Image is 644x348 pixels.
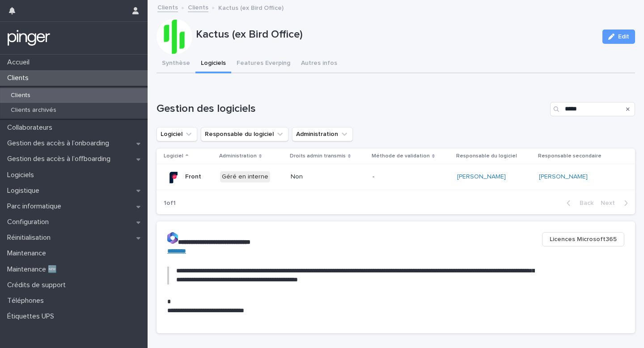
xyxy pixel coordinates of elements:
p: Clients archivés [4,106,64,114]
p: Parc informatique [4,202,68,211]
p: Crédits de support [4,281,73,289]
p: Responsable du logiciel [456,151,517,161]
span: Edit [618,34,629,40]
button: Autres infos [296,55,343,73]
button: Back [559,199,597,207]
button: Features Everping [231,55,296,73]
p: Logiciels [4,171,41,179]
p: Configuration [4,218,56,226]
p: Front [185,173,201,181]
p: Maintenance 🆕 [4,265,64,274]
img: Z [167,232,178,244]
p: Gestion des accès à l’onboarding [4,139,116,148]
a: Clients [157,2,178,12]
p: Kactus (ex Bird Office) [218,2,284,12]
a: Clients [188,2,208,12]
input: Search [550,102,635,116]
p: Méthode de validation [372,151,430,161]
p: - [373,173,447,181]
p: Collaborateurs [4,123,59,132]
p: Responsable secondaire [538,151,602,161]
tr: FrontGéré en interneNon-[PERSON_NAME] [PERSON_NAME] [157,164,635,190]
a: [PERSON_NAME] [539,173,588,181]
button: Responsable du logiciel [201,127,288,141]
p: Réinitialisation [4,233,58,242]
p: Non [291,173,365,181]
button: Administration [292,127,353,141]
h1: Gestion des logiciels [157,102,547,115]
p: Étiquettes UPS [4,312,61,321]
button: Logiciels [195,55,231,73]
span: Back [574,200,593,206]
p: Clients [4,92,38,99]
a: [PERSON_NAME] [457,173,506,181]
img: mTgBEunGTSyRkCgitkcU [7,29,51,47]
div: Géré en interne [220,171,270,182]
p: Droits admin transmis [290,151,346,161]
p: Administration [219,151,257,161]
button: Logiciel [157,127,197,141]
span: Next [601,200,620,206]
span: Licences Microsoft365 [550,235,617,244]
button: Synthèse [157,55,195,73]
p: Maintenance [4,249,53,258]
button: Licences Microsoft365 [542,232,624,246]
p: Kactus (ex Bird Office) [196,28,595,41]
p: Clients [4,74,36,82]
p: Logiciel [164,151,183,161]
button: Edit [602,30,635,44]
p: Logistique [4,187,47,195]
button: Next [597,199,635,207]
p: Gestion des accès à l’offboarding [4,155,118,163]
p: 1 of 1 [157,192,183,214]
p: Accueil [4,58,37,67]
p: Téléphones [4,297,51,305]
